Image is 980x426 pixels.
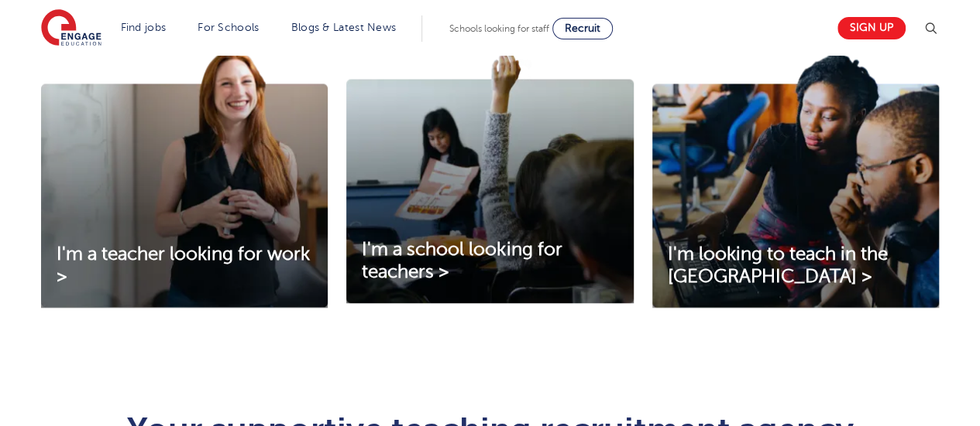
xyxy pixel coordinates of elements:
[291,22,397,33] a: Blogs & Latest News
[41,244,328,288] a: I'm a teacher looking for work >
[346,49,633,303] img: I'm a school looking for teachers
[57,244,310,287] span: I'm a teacher looking for work >
[41,9,101,48] img: Engage Education
[362,239,562,282] span: I'm a school looking for teachers >
[652,244,939,288] a: I'm looking to teach in the [GEOGRAPHIC_DATA] >
[668,244,888,287] span: I'm looking to teach in the [GEOGRAPHIC_DATA] >
[346,239,633,284] a: I'm a school looking for teachers >
[837,17,906,39] a: Sign up
[552,18,613,39] a: Recruit
[121,22,167,33] a: Find jobs
[652,49,939,308] img: I'm looking to teach in the UK
[449,23,549,34] span: Schools looking for staff
[198,22,259,33] a: For Schools
[565,22,600,34] span: Recruit
[41,49,328,308] img: I'm a teacher looking for work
